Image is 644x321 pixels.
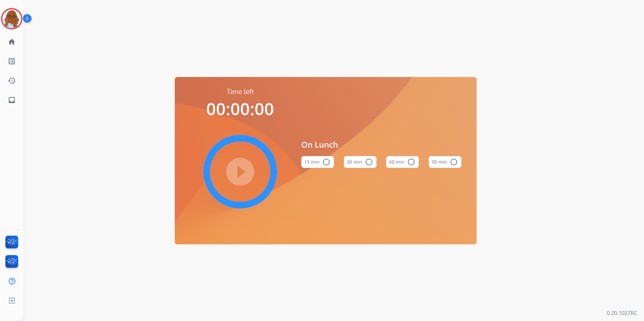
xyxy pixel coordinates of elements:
span: Time left [227,87,254,96]
button: 15 min [301,156,334,168]
p: 0.20.1027RC [607,309,637,317]
button: 30 min [344,156,377,168]
mat-icon: history [8,77,16,85]
mat-icon: list_alt [8,57,16,65]
span: On Lunch [301,139,462,151]
mat-icon: radio_button_unchecked [322,158,330,166]
img: avatar [2,9,21,28]
mat-icon: inbox [8,96,16,104]
mat-icon: radio_button_unchecked [365,158,373,166]
mat-icon: radio_button_unchecked [407,158,415,166]
button: 60 min [386,156,419,168]
span: 00:00:00 [206,97,274,120]
mat-icon: radio_button_unchecked [450,158,458,166]
mat-icon: home [8,38,16,46]
button: 90 min [429,156,462,168]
